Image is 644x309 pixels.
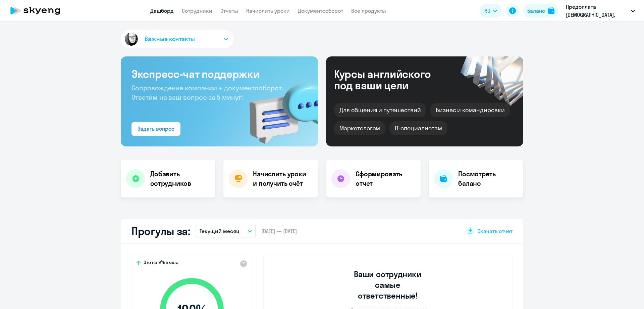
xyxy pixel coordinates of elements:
[131,84,283,101] span: Сопровождение компании + документооборот. Ответим на ваш вопрос за 5 минут!
[240,71,318,146] img: bg-img
[220,7,238,14] a: Отчеты
[356,169,415,188] h4: Сформировать отчет
[527,7,545,15] div: Баланс
[182,7,212,14] a: Сотрудники
[477,227,513,235] span: Скачать отчет
[523,4,558,17] button: Балансbalance
[430,103,510,117] div: Бизнес и командировки
[131,224,190,238] h2: Прогулы за:
[566,3,628,19] p: Предоплата [DEMOGRAPHIC_DATA], [GEOGRAPHIC_DATA], ООО
[131,122,180,136] button: Задать вопрос
[150,169,210,188] h4: Добавить сотрудников
[458,169,518,188] h4: Посмотреть баланс
[200,227,239,235] p: Текущий месяц
[334,68,449,91] div: Курсы английского под ваши цели
[123,31,139,47] img: avatar
[196,225,256,237] button: Текущий месяц
[548,7,554,14] img: balance
[484,7,490,15] span: RU
[351,7,386,14] a: Все продукты
[121,30,233,48] button: Важные контакты
[261,227,297,235] span: [DATE] — [DATE]
[389,121,447,135] div: IT-специалистам
[480,4,502,17] button: RU
[150,7,174,14] a: Дашборд
[334,103,426,117] div: Для общения и путешествий
[145,35,195,43] span: Важные контакты
[345,269,431,301] h3: Ваши сотрудники самые ответственные!
[144,259,179,267] span: Это на 9% выше,
[298,7,343,14] a: Документооборот
[253,169,311,188] h4: Начислить уроки и получить счёт
[334,121,385,135] div: Маркетологам
[246,7,290,14] a: Начислить уроки
[562,3,638,19] button: Предоплата [DEMOGRAPHIC_DATA], [GEOGRAPHIC_DATA], ООО
[138,125,174,133] div: Задать вопрос
[131,67,307,81] h3: Экспресс-чат поддержки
